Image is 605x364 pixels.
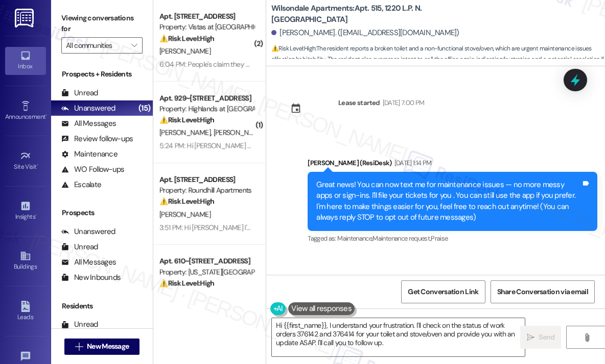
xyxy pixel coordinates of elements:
[431,234,448,243] span: Praise
[214,128,265,137] span: [PERSON_NAME]
[61,272,121,283] div: New Inbounds
[61,257,116,268] div: All Messages
[159,34,215,43] strong: ⚠️ Risk Level: High
[159,278,215,288] strong: ⚠️ Risk Level: High
[308,158,597,172] div: [PERSON_NAME] (ResiDesk)
[66,37,126,54] input: All communities
[271,3,476,25] b: Wilsondale Apartments: Apt. 515, 1220 L.P. N. [GEOGRAPHIC_DATA]
[61,164,124,175] div: WO Follow-ups
[159,197,215,206] strong: ⚠️ Risk Level: High
[5,298,46,325] a: Leads
[392,158,432,168] div: [DATE] 1:14 PM
[87,341,129,352] span: New Message
[61,319,98,330] div: Unread
[316,179,581,223] div: Great news! You can now text me for maintenance issues — no more messy apps or sign-ins. I'll fil...
[271,44,315,53] strong: ⚠️ Risk Level: High
[5,47,46,74] a: Inbox
[61,226,115,237] div: Unanswered
[337,234,373,243] span: Maintenance ,
[61,10,143,37] label: Viewing conversations for
[75,343,83,351] i: 
[583,333,591,342] i: 
[61,179,101,190] div: Escalate
[380,97,425,108] div: [DATE] 7:00 PM
[272,318,525,356] textarea: Hi {{first_name}}, I understand your frustration. I'll check on the status of work orders 376142 ...
[64,339,140,355] button: New Message
[159,267,254,277] div: Property: [US_STATE][GEOGRAPHIC_DATA] Apartments
[5,247,46,275] a: Buildings
[35,212,37,219] span: •
[159,60,279,69] div: 6:04 PM: People's claim they didn't see it
[159,93,254,103] div: Apt. 929~[STREET_ADDRESS]
[338,97,380,108] div: Lease started
[51,207,153,218] div: Prospects
[45,112,47,119] span: •
[401,280,485,303] button: Get Conversation Link
[159,115,215,124] strong: ⚠️ Risk Level: High
[308,231,597,246] div: Tagged as:
[61,134,133,144] div: Review follow-ups
[5,147,46,175] a: Site Visit •
[520,326,561,349] button: Send
[373,234,431,243] span: Maintenance request ,
[159,174,254,185] div: Apt. [STREET_ADDRESS]
[159,210,211,219] span: [PERSON_NAME]
[159,291,176,300] span: T. Tok
[131,41,137,49] i: 
[271,28,459,38] div: [PERSON_NAME]. ([EMAIL_ADDRESS][DOMAIN_NAME])
[497,287,588,297] span: Share Conversation via email
[159,185,254,196] div: Property: Roundhill Apartments
[527,333,534,342] i: 
[159,256,254,267] div: Apt. 610~[STREET_ADDRESS]
[159,103,254,114] div: Property: Highlands at [GEOGRAPHIC_DATA] Apartments
[61,88,98,98] div: Unread
[159,22,254,33] div: Property: Vistas at [GEOGRAPHIC_DATA]
[271,43,605,76] span: : The resident reports a broken toilet and a non-functional stove/oven, which are urgent maintena...
[61,149,118,160] div: Maintenance
[61,103,115,114] div: Unanswered
[61,118,116,129] div: All Messages
[5,197,46,225] a: Insights •
[51,69,153,80] div: Prospects + Residents
[136,100,153,116] div: (15)
[159,128,214,137] span: [PERSON_NAME]
[408,287,478,297] span: Get Conversation Link
[539,332,554,343] span: Send
[15,9,36,28] img: ResiDesk Logo
[159,46,211,56] span: [PERSON_NAME]
[37,162,38,169] span: •
[61,242,98,252] div: Unread
[159,141,473,150] div: 5:24 PM: Hi [PERSON_NAME] Yes they visited and checked They said they will come and try to fix it...
[51,301,153,311] div: Residents
[491,280,595,303] button: Share Conversation via email
[159,11,254,22] div: Apt. [STREET_ADDRESS]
